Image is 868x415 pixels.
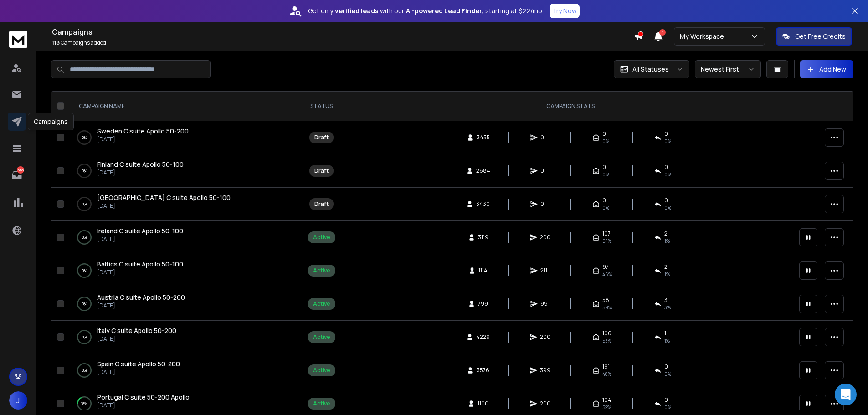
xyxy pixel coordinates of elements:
[82,333,87,342] p: 0 %
[8,166,26,184] a: 553
[476,200,490,208] span: 3430
[97,169,184,176] p: [DATE]
[540,333,550,341] span: 200
[68,287,296,321] td: 0%Austria C suite Apollo 50-200[DATE]
[97,359,180,368] span: Spain C suite Apollo 50-200
[602,297,609,304] span: 58
[313,333,330,341] div: Active
[664,370,671,378] span: 0 %
[540,234,550,241] span: 200
[82,200,87,209] p: 0 %
[664,337,670,344] span: 1 %
[602,396,611,404] span: 104
[97,236,183,243] p: [DATE]
[478,300,488,307] span: 799
[68,254,296,287] td: 0%Baltics C suite Apollo 50-100[DATE]
[540,267,550,274] span: 211
[602,237,611,245] span: 54 %
[477,367,489,374] span: 3576
[97,269,183,276] p: [DATE]
[795,32,846,41] p: Get Free Credits
[82,366,87,375] p: 0 %
[602,171,609,178] span: 0%
[97,193,231,202] a: [GEOGRAPHIC_DATA] C suite Apollo 50-100
[540,400,550,407] span: 200
[81,399,87,408] p: 18 %
[664,197,668,204] span: 0
[97,293,185,302] a: Austria C suite Apollo 50-200
[602,271,612,278] span: 46 %
[97,160,184,169] a: Finland C suite Apollo 50-100
[550,4,580,18] button: Try Now
[313,300,330,307] div: Active
[97,226,183,236] a: Ireland C suite Apollo 50-100
[82,233,87,242] p: 0 %
[97,260,183,269] a: Baltics C suite Apollo 50-100
[552,6,577,15] p: Try Now
[540,300,550,307] span: 99
[97,136,189,143] p: [DATE]
[835,384,857,405] div: Open Intercom Messenger
[68,188,296,221] td: 0%[GEOGRAPHIC_DATA] C suite Apollo 50-100[DATE]
[52,26,634,37] h1: Campaigns
[97,302,185,309] p: [DATE]
[602,330,611,337] span: 106
[9,391,27,410] button: J
[602,204,609,211] span: 0%
[664,363,668,370] span: 0
[97,393,190,402] a: Portugal C suite 50-200 Apollo
[478,267,488,274] span: 1114
[776,27,852,46] button: Get Free Credits
[97,326,176,335] a: Italy C suite Apollo 50-200
[664,297,668,304] span: 3
[602,130,606,138] span: 0
[664,271,670,278] span: 1 %
[313,267,330,274] div: Active
[313,400,330,407] div: Active
[68,354,296,387] td: 0%Spain C suite Apollo 50-200[DATE]
[347,92,794,121] th: CAMPAIGN STATS
[97,359,180,369] a: Spain C suite Apollo 50-200
[695,60,761,78] button: Newest First
[680,32,728,41] p: My Workspace
[602,304,612,311] span: 59 %
[97,402,190,409] p: [DATE]
[406,6,483,15] strong: AI-powered Lead Finder,
[602,197,606,204] span: 0
[664,237,670,245] span: 1 %
[602,138,609,145] span: 0%
[800,60,853,78] button: Add New
[28,113,74,130] div: Campaigns
[82,266,87,275] p: 0 %
[602,230,611,237] span: 107
[476,167,490,174] span: 2684
[476,333,490,341] span: 4229
[313,234,330,241] div: Active
[82,133,87,142] p: 0 %
[335,6,378,15] strong: verified leads
[296,92,347,121] th: STATUS
[97,393,190,401] span: Portugal C suite 50-200 Apollo
[97,335,176,343] p: [DATE]
[602,370,611,378] span: 48 %
[664,330,666,337] span: 1
[477,134,490,141] span: 3455
[308,6,542,15] p: Get only with our starting at $22/mo
[82,166,87,175] p: 0 %
[602,263,609,271] span: 97
[97,369,180,376] p: [DATE]
[664,130,668,138] span: 0
[664,164,668,171] span: 0
[314,167,329,174] div: Draft
[97,127,189,135] span: Sweden C suite Apollo 50-200
[602,404,611,411] span: 52 %
[540,167,550,174] span: 0
[659,29,666,36] span: 1
[540,367,550,374] span: 399
[602,164,606,171] span: 0
[68,121,296,154] td: 0%Sweden C suite Apollo 50-200[DATE]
